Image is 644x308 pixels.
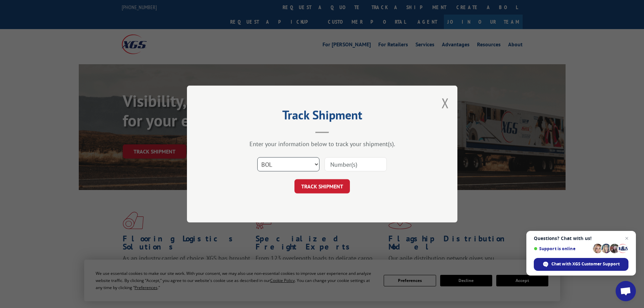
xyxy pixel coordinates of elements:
[551,261,620,267] span: Chat with XGS Customer Support
[616,281,636,301] div: Open chat
[534,236,628,241] span: Questions? Chat with us!
[221,140,424,148] div: Enter your information below to track your shipment(s).
[294,179,350,193] button: TRACK SHIPMENT
[221,110,424,123] h2: Track Shipment
[325,157,387,171] input: Number(s)
[534,246,591,251] span: Support is online
[534,258,628,271] div: Chat with XGS Customer Support
[623,234,631,242] span: Close chat
[442,94,449,112] button: Close modal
